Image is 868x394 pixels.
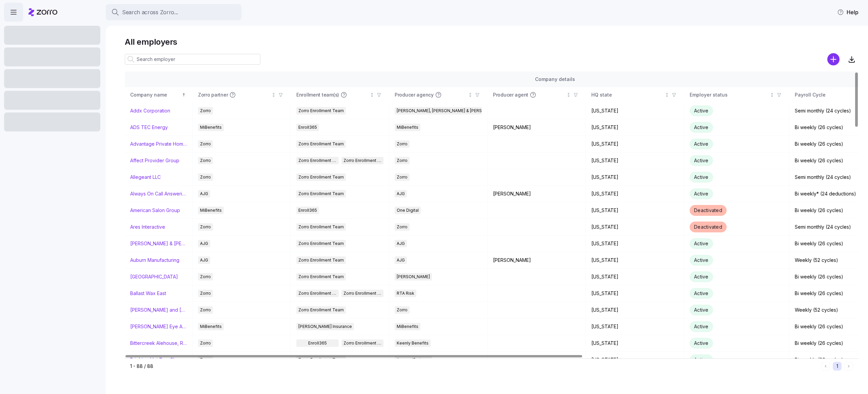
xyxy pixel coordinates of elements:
[694,307,709,313] span: Active
[130,157,179,164] a: Affect Provider Group
[291,87,389,103] th: Enrollment team(s)Not sorted
[298,173,344,181] span: Zorro Enrollment Team
[397,306,408,314] span: Zorro
[690,91,768,99] div: Employer status
[130,141,187,147] a: Advantage Private Home Care
[694,324,709,329] span: Active
[488,186,586,202] td: [PERSON_NAME]
[298,240,344,247] span: Zorro Enrollment Team
[200,339,211,347] span: Zorro
[770,92,774,97] div: Not sorted
[397,190,405,198] span: AJG
[200,240,208,247] span: AJG
[200,140,211,148] span: Zorro
[397,223,408,231] span: Zorro
[586,285,684,302] td: [US_STATE]
[130,323,187,330] a: [PERSON_NAME] Eye Associates
[694,340,709,346] span: Active
[844,362,853,371] button: Next page
[397,124,418,131] span: MiBenefits
[694,224,722,230] span: Deactivated
[586,119,684,136] td: [US_STATE]
[827,53,840,65] svg: add icon
[397,339,429,347] span: Keenly Benefits
[298,107,344,115] span: Zorro Enrollment Team
[586,186,684,202] td: [US_STATE]
[488,119,586,136] td: [PERSON_NAME]
[665,92,669,97] div: Not sorted
[200,290,211,297] span: Zorro
[586,202,684,219] td: [US_STATE]
[694,257,709,263] span: Active
[586,269,684,285] td: [US_STATE]
[125,54,260,65] input: Search employer
[130,273,178,280] a: [GEOGRAPHIC_DATA]
[395,91,434,98] span: Producer agency
[397,273,430,281] span: [PERSON_NAME]
[694,124,709,130] span: Active
[591,91,663,99] div: HQ state
[493,91,528,98] span: Producer agent
[566,92,571,97] div: Not sorted
[397,207,419,214] span: One Digital
[370,92,374,97] div: Not sorted
[397,290,414,297] span: RTA Risk
[694,241,709,246] span: Active
[298,190,344,198] span: Zorro Enrollment Team
[200,124,222,131] span: MiBenefits
[488,87,586,103] th: Producer agentNot sorted
[397,173,408,181] span: Zorro
[694,290,709,296] span: Active
[130,307,187,313] a: [PERSON_NAME] and [PERSON_NAME]'s Furniture
[833,362,842,371] button: 1
[130,340,187,347] a: Bittercreek Alehouse, Red Feather Lounge, Diablo & Sons Saloon
[586,87,684,103] th: HQ stateNot sorted
[296,91,339,98] span: Enrollment team(s)
[125,87,193,103] th: Company nameSorted ascending
[821,362,830,371] button: Previous page
[181,92,186,97] div: Sorted ascending
[586,235,684,252] td: [US_STATE]
[298,323,352,330] span: [PERSON_NAME] Insurance
[298,124,317,131] span: Enroll365
[694,141,709,147] span: Active
[389,87,488,103] th: Producer agencyNot sorted
[200,273,211,281] span: Zorro
[130,363,818,370] div: 1 - 88 / 88
[200,157,211,164] span: Zorro
[795,91,867,99] div: Payroll Cycle
[200,323,222,330] span: MiBenefits
[298,306,344,314] span: Zorro Enrollment Team
[271,92,276,97] div: Not sorted
[397,256,405,264] span: AJG
[130,174,161,181] a: Allegeant LLC
[200,223,211,231] span: Zorro
[106,4,241,20] button: Search across Zorro...
[200,190,208,198] span: AJG
[586,169,684,186] td: [US_STATE]
[397,157,408,164] span: Zorro
[694,191,709,196] span: Active
[586,302,684,318] td: [US_STATE]
[200,306,211,314] span: Zorro
[130,124,168,131] a: ADS TEC Energy
[586,252,684,269] td: [US_STATE]
[298,273,344,281] span: Zorro Enrollment Team
[200,207,222,214] span: MiBenefits
[200,107,211,115] span: Zorro
[198,91,228,98] span: Zorro partner
[397,323,418,330] span: MiBenefits
[125,37,859,47] h1: All employers
[298,157,337,164] span: Zorro Enrollment Team
[130,290,166,297] a: Ballast Wax East
[694,108,709,113] span: Active
[694,158,709,163] span: Active
[694,207,722,213] span: Deactivated
[308,339,327,347] span: Enroll365
[832,5,864,19] button: Help
[488,252,586,269] td: [PERSON_NAME]
[200,173,211,181] span: Zorro
[298,223,344,231] span: Zorro Enrollment Team
[343,290,382,297] span: Zorro Enrollment Experts
[397,240,405,247] span: AJG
